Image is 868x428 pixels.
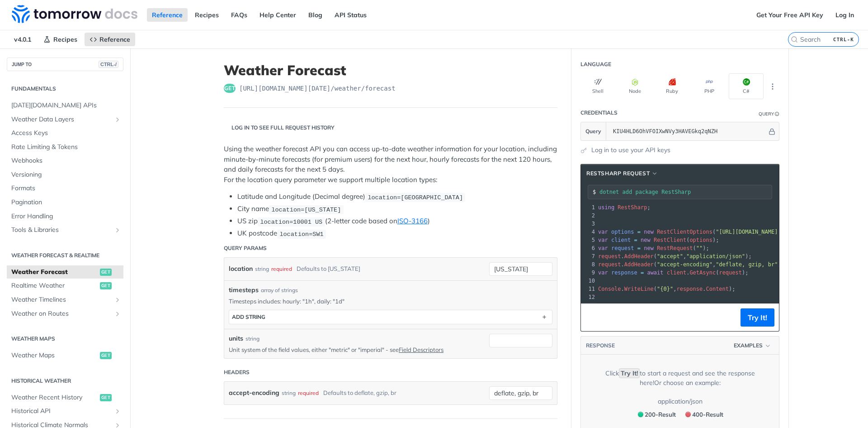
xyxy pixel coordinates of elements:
[585,311,598,324] button: Copy to clipboard
[38,33,82,46] a: Recipes
[114,226,121,234] button: Show subpages for Tools & Libraries
[581,277,596,285] div: 10
[598,286,621,292] span: Console
[581,228,596,236] div: 4
[654,237,686,243] span: RestClient
[7,223,123,237] a: Tools & LibrariesShow subpages for Tools & Libraries
[7,154,123,168] a: Webhooks
[751,8,828,22] a: Get Your Free API Key
[734,341,763,350] span: Examples
[224,244,267,252] div: Query Params
[598,204,614,211] span: using
[647,269,663,276] span: await
[609,122,767,140] input: apikey
[581,244,596,252] div: 6
[686,253,745,260] span: "application/json"
[114,296,121,303] button: Show subpages for Weather Timelines
[11,226,112,235] span: Tools & Libraries
[719,269,742,276] span: request
[681,409,726,420] button: 400400-Result
[224,62,557,78] h1: Weather Forecast
[644,229,654,235] span: new
[611,229,634,235] span: options
[598,245,608,251] span: var
[624,286,654,292] span: WriteLine
[580,109,618,117] div: Credentials
[11,143,121,152] span: Rate Limiting & Tokens
[100,352,112,359] span: get
[598,229,608,235] span: var
[581,285,596,293] div: 11
[190,8,224,22] a: Recipes
[583,169,661,178] button: RestSharp Request
[641,237,651,243] span: new
[581,220,596,228] div: 3
[591,145,670,155] a: Log in to use your API keys
[7,335,123,343] h2: Weather Maps
[7,196,123,209] a: Pagination
[11,184,121,193] span: Formats
[598,253,621,260] span: request
[11,407,112,416] span: Historical API
[716,261,778,268] span: "deflate, gzip, br"
[261,286,298,294] div: array of strings
[598,245,709,251] span: ( );
[368,194,463,201] span: location=[GEOGRAPHIC_DATA]
[224,144,557,185] p: Using the weather forecast API you can access up-to-date weather information for your location, i...
[9,33,36,46] span: v4.0.1
[830,8,859,22] a: Log In
[611,237,631,243] span: client
[706,286,729,292] span: Content
[7,265,123,279] a: Weather Forecastget
[229,346,476,354] p: Unit system of the field values, either "metric" or "imperial" - see
[271,262,292,275] div: required
[298,386,319,399] div: required
[99,61,118,68] span: CTRL-/
[239,84,396,93] span: https://api.tomorrow.io/v4/weather/forecast
[741,308,774,327] button: Try It!
[7,140,123,154] a: Rate Limiting & Tokens
[657,253,683,260] span: "accept"
[229,386,279,399] label: accept-encoding
[585,341,615,350] button: RESPONSE
[11,393,98,402] span: Weather Recent History
[11,281,98,290] span: Realtime Weather
[599,189,772,195] input: Request instructions
[791,36,798,43] svg: Search
[323,386,396,399] div: Defaults to deflate, gzip, br
[586,169,650,178] span: RestSharp Request
[100,394,112,401] span: get
[100,269,112,276] span: get
[637,229,641,235] span: =
[237,192,557,202] li: Latitude and Longitude (Decimal degree)
[7,58,123,71] button: JUMP TOCTRL-/
[282,386,296,399] div: string
[11,156,121,165] span: Webhooks
[619,368,640,378] code: Try It!
[7,377,123,385] h2: Historical Weather
[237,216,557,226] li: US zip (2-letter code based on )
[598,237,608,243] span: var
[692,73,726,99] button: PHP
[598,286,736,292] span: . ( , . );
[611,269,637,276] span: response
[271,206,341,213] span: location=[US_STATE]
[237,204,557,214] li: City name
[598,229,807,235] span: ( );
[598,269,749,276] span: . ( );
[685,412,691,417] span: 400
[11,295,112,304] span: Weather Timelines
[581,293,596,301] div: 12
[226,8,252,22] a: FAQs
[581,203,596,212] div: 1
[689,237,712,243] span: options
[580,60,611,68] div: Language
[7,210,123,223] a: Error Handling
[229,297,552,305] p: Timesteps includes: hourly: "1h", daily: "1d"
[255,262,269,275] div: string
[11,351,98,360] span: Weather Maps
[598,204,651,211] span: ;
[224,124,335,132] div: Log in to see full request history
[657,229,712,235] span: RestClientOptions
[7,391,123,404] a: Weather Recent Historyget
